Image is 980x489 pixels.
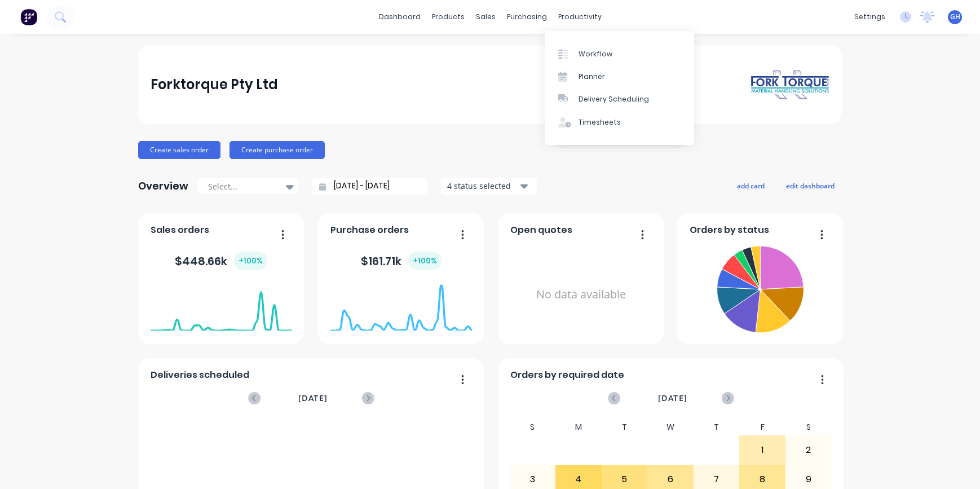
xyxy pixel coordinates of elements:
[786,436,831,464] div: 2
[694,419,740,435] div: T
[739,419,785,435] div: F
[151,223,209,237] span: Sales orders
[138,141,220,159] button: Create sales order
[553,8,607,25] div: productivity
[408,252,442,270] div: + 100 %
[545,88,694,111] a: Delivery Scheduling
[510,223,572,237] span: Open quotes
[175,252,267,270] div: $ 448.66k
[579,72,605,82] div: Planner
[501,8,553,25] div: purchasing
[950,12,960,22] span: GH
[555,419,602,435] div: M
[545,42,694,65] a: Workflow
[229,141,325,159] button: Create purchase order
[151,73,278,96] div: Forktorque Pty Ltd
[361,252,442,270] div: $ 161.71k
[579,94,649,104] div: Delivery Scheduling
[849,8,891,25] div: settings
[579,117,621,127] div: Timesheets
[20,8,37,25] img: Factory
[658,392,687,404] span: [DATE]
[579,49,612,59] div: Workflow
[740,436,785,464] div: 1
[510,368,624,382] span: Orders by required date
[138,175,188,197] div: Overview
[330,223,409,237] span: Purchase orders
[510,241,652,348] div: No data available
[510,419,556,435] div: S
[730,178,772,193] button: add card
[647,419,694,435] div: W
[426,8,470,25] div: products
[751,69,829,100] img: Forktorque Pty Ltd
[373,8,426,25] a: dashboard
[447,180,518,192] div: 4 status selected
[602,419,648,435] div: T
[545,111,694,134] a: Timesheets
[470,8,501,25] div: sales
[234,252,267,270] div: + 100 %
[298,392,328,404] span: [DATE]
[785,419,832,435] div: S
[779,178,842,193] button: edit dashboard
[441,178,537,195] button: 4 status selected
[151,368,249,382] span: Deliveries scheduled
[690,223,769,237] span: Orders by status
[545,65,694,88] a: Planner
